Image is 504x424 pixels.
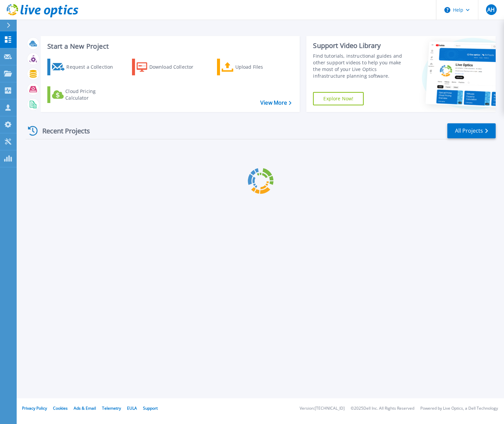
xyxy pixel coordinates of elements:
[66,60,120,74] div: Request a Collection
[102,405,121,411] a: Telemetry
[127,405,137,411] a: EULA
[132,59,206,75] a: Download Collector
[149,60,203,74] div: Download Collector
[447,123,496,138] a: All Projects
[47,59,122,75] a: Request a Collection
[143,405,158,411] a: Support
[74,405,96,411] a: Ads & Email
[300,406,345,411] li: Version: [TECHNICAL_ID]
[260,100,291,106] a: View More
[487,7,495,12] span: AH
[420,406,498,411] li: Powered by Live Optics, a Dell Technology
[235,60,289,74] div: Upload Files
[351,406,414,411] li: © 2025 Dell Inc. All Rights Reserved
[47,43,291,50] h3: Start a New Project
[313,92,364,105] a: Explore Now!
[47,86,122,103] a: Cloud Pricing Calculator
[217,59,291,75] a: Upload Files
[53,405,68,411] a: Cookies
[313,53,408,79] div: Find tutorials, instructional guides and other support videos to help you make the most of your L...
[22,405,47,411] a: Privacy Policy
[26,123,99,139] div: Recent Projects
[313,41,408,50] div: Support Video Library
[65,88,119,101] div: Cloud Pricing Calculator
